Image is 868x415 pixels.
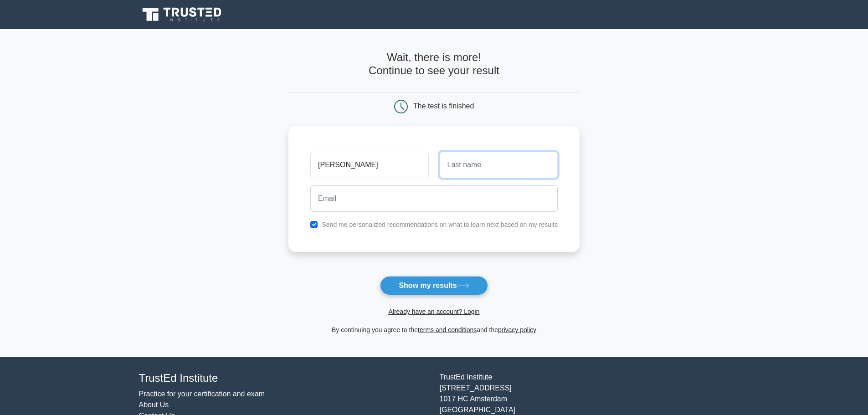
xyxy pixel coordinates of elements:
[413,102,474,110] div: The test is finished
[139,390,265,398] a: Practice for your certification and exam
[139,372,429,385] h4: TrustEd Institute
[310,152,428,178] input: First name
[418,326,477,333] a: terms and conditions
[322,221,558,228] label: Send me personalized recommendations on what to learn next based on my results
[310,185,558,212] input: Email
[139,401,169,409] a: About Us
[440,152,558,178] input: Last name
[288,51,580,77] h4: Wait, there is more! Continue to see your result
[388,308,479,315] a: Already have an account? Login
[380,276,488,295] button: Show my results
[283,324,585,335] div: By continuing you agree to the and the
[498,326,536,333] a: privacy policy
